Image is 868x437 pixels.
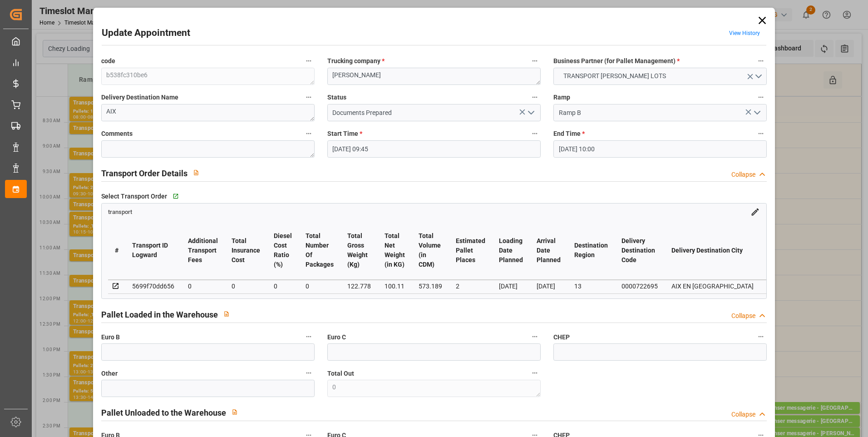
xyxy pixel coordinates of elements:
div: 122.778 [347,281,371,292]
button: Total Out [529,367,541,379]
div: 0 [232,281,260,292]
span: Trucking company [327,56,385,66]
th: Delivery Destination Code [615,221,665,280]
button: View description [218,305,235,323]
th: Total Insurance Cost [225,221,267,280]
span: TRANSPORT [PERSON_NAME] LOTS [559,71,671,81]
button: Other [303,367,315,379]
th: Number of Full Pallets [760,221,797,280]
th: Diesel Cost Ratio (%) [267,221,299,280]
div: [DATE] [537,281,561,292]
button: View description [187,164,205,181]
h2: Transport Order Details [101,167,187,179]
h2: Update Appointment [102,26,190,40]
span: Business Partner (for Pallet Management) [553,56,680,66]
a: View History [729,30,760,36]
button: Status [529,91,541,103]
th: # [108,221,125,280]
th: Estimated Pallet Places [449,221,492,280]
div: 5699f70dd656 [132,281,174,292]
div: 0 [188,281,218,292]
span: transport [108,209,132,215]
div: 100.11 [385,281,405,292]
th: Destination Region [567,221,615,280]
button: Ramp [755,91,767,103]
th: Additional Transport Fees [181,221,225,280]
th: Loading Date Planned [492,221,530,280]
button: View description [226,403,243,421]
th: Arrival Date Planned [530,221,567,280]
input: DD-MM-YYYY HH:MM [327,140,541,158]
h2: Pallet Unloaded to the Warehouse [101,407,226,419]
a: transport [108,208,132,215]
span: Other [101,369,118,378]
th: Transport ID Logward [125,221,181,280]
div: AIX EN [GEOGRAPHIC_DATA] [671,281,754,292]
span: Start Time [327,129,362,139]
button: End Time * [755,128,767,139]
input: Type to search/select [553,104,767,121]
button: Comments [303,128,315,139]
button: Business Partner (for Pallet Management) * [755,55,767,67]
th: Total Number Of Packages [299,221,340,280]
textarea: AIX [101,104,315,121]
span: Delivery Destination Name [101,93,178,102]
button: code [303,55,315,67]
button: open menu [750,106,764,120]
div: [DATE] [499,281,523,292]
div: 0000722695 [621,281,658,292]
button: Delivery Destination Name [303,91,315,103]
input: Type to search/select [327,104,541,121]
div: 0 [274,281,292,292]
div: Collapse [731,410,755,419]
button: Euro B [303,331,315,343]
input: DD-MM-YYYY HH:MM [553,140,767,158]
div: 13 [574,281,608,292]
th: Delivery Destination City [665,221,760,280]
button: open menu [553,68,767,85]
span: Ramp [553,93,570,102]
button: CHEP [755,331,767,343]
textarea: 0 [327,380,541,397]
div: 0 [306,281,334,292]
div: Collapse [731,170,755,179]
button: Start Time * [529,128,541,139]
span: Euro B [101,333,120,342]
span: Euro C [327,333,346,342]
button: Euro C [529,331,541,343]
span: Total Out [327,369,354,378]
textarea: b538fc310be6 [101,68,315,85]
span: code [101,56,115,66]
button: Trucking company * [529,55,541,67]
span: Select Transport Order [101,192,167,201]
div: 2 [456,281,485,292]
button: open menu [524,106,538,120]
div: 573.189 [419,281,442,292]
th: Total Volume (in CDM) [412,221,449,280]
th: Total Gross Weight (Kg) [340,221,378,280]
span: Status [327,93,346,102]
span: CHEP [553,333,570,342]
div: Collapse [731,311,755,321]
span: End Time [553,129,585,139]
span: Comments [101,129,133,139]
th: Total Net Weight (in KG) [378,221,412,280]
h2: Pallet Loaded in the Warehouse [101,308,218,321]
textarea: [PERSON_NAME] [327,68,541,85]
